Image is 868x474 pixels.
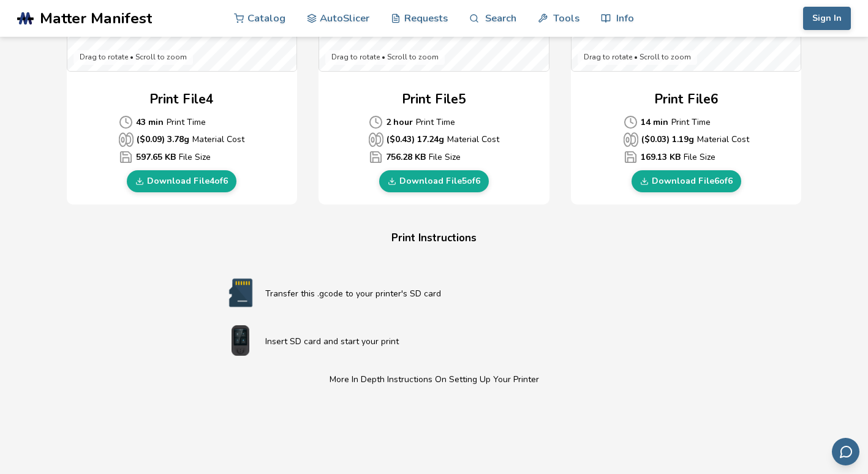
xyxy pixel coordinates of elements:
[369,150,383,164] span: Average Cost
[624,150,749,164] p: File Size
[119,115,133,129] span: Average Cost
[119,115,244,129] p: Print Time
[149,90,214,109] h2: Print File 4
[369,150,499,164] p: File Size
[40,10,152,27] span: Matter Manifest
[832,438,859,465] button: Send feedback via email
[369,132,499,147] p: Material Cost
[578,50,697,65] div: Drag to rotate • Scroll to zoom
[369,132,383,147] span: Average Cost
[119,132,244,147] p: Material Cost
[379,170,489,192] a: Download File5of6
[386,151,426,164] b: 756.28 KB
[119,150,244,164] p: File Size
[137,133,189,146] b: ($ 0.09 ) 3.78 g
[216,325,265,356] img: Start print
[202,229,667,248] h4: Print Instructions
[136,116,164,129] b: 43 min
[624,115,749,129] p: Print Time
[265,287,652,300] p: Transfer this .gcode to your printer's SD card
[369,115,383,129] span: Average Cost
[624,132,749,147] p: Material Cost
[265,335,652,348] p: Insert SD card and start your print
[632,170,741,192] a: Download File6of6
[387,133,444,146] b: ($ 0.43 ) 17.24 g
[216,373,652,386] p: More In Depth Instructions On Setting Up Your Printer
[325,50,445,65] div: Drag to rotate • Scroll to zoom
[641,133,694,146] b: ($ 0.03 ) 1.19 g
[641,151,681,164] b: 169.13 KB
[803,7,851,30] button: Sign In
[624,132,638,147] span: Average Cost
[136,151,176,164] b: 597.65 KB
[119,150,133,164] span: Average Cost
[74,50,193,65] div: Drag to rotate • Scroll to zoom
[624,115,638,129] span: Average Cost
[641,116,668,129] b: 14 min
[624,150,638,164] span: Average Cost
[369,115,499,129] p: Print Time
[386,116,413,129] b: 2 hour
[402,90,466,109] h2: Print File 5
[127,170,236,192] a: Download File4of6
[119,132,134,147] span: Average Cost
[216,277,265,308] img: SD card
[654,90,719,109] h2: Print File 6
